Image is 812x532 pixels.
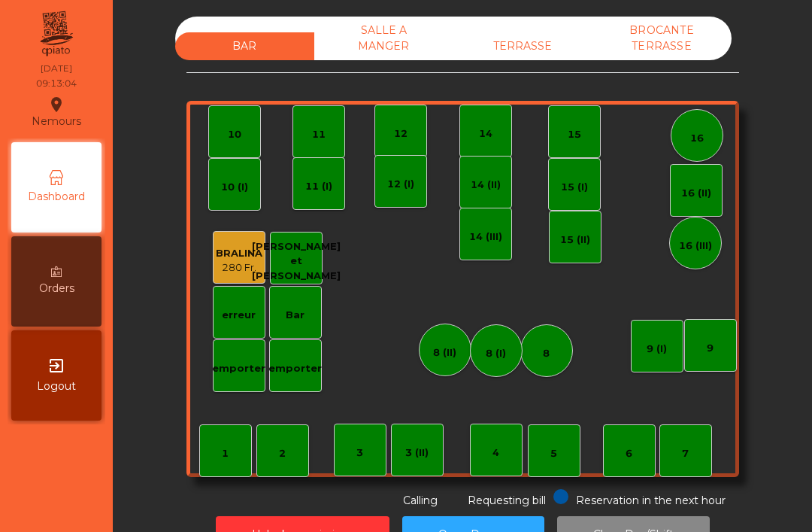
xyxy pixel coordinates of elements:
div: 15 [568,127,581,142]
div: emporter [268,361,322,376]
div: BAR [175,32,314,60]
div: BROCANTE TERRASSE [592,17,732,60]
div: 15 (II) [560,233,590,248]
div: 16 [690,131,704,146]
div: 9 (I) [647,342,667,357]
div: 12 (I) [387,177,414,192]
div: 12 [394,126,408,141]
span: Reservation in the next hour [576,494,726,507]
div: 11 (I) [305,179,332,194]
div: 15 (I) [561,180,588,195]
div: 280 Fr. [216,260,262,275]
img: qpiato [38,8,74,60]
div: 10 (I) [221,180,248,195]
div: 14 [479,126,492,141]
div: Nemours [32,93,81,131]
span: Dashboard [28,189,85,205]
div: 14 (III) [469,230,502,245]
div: 3 (II) [405,445,429,461]
span: Logout [37,378,76,394]
div: 16 (II) [681,186,711,201]
div: 5 [550,446,557,461]
div: [DATE] [41,62,72,75]
div: 09:13:04 [36,77,77,90]
div: 4 [492,445,499,461]
span: Requesting bill [468,494,546,507]
div: emporter [212,361,265,376]
div: 8 (II) [433,345,456,360]
i: location_on [47,96,65,114]
span: Calling [403,494,438,507]
div: 7 [682,446,689,461]
div: 9 [707,341,714,356]
i: exit_to_app [47,357,65,375]
div: Bar [286,308,304,323]
div: BRALINA [216,246,262,261]
div: 6 [626,446,632,461]
div: erreur [222,308,256,323]
div: TERRASSE [453,32,592,60]
div: 3 [356,445,363,461]
div: 1 [222,446,229,461]
div: 11 [312,127,326,142]
div: 8 [543,346,550,361]
span: Orders [39,281,74,296]
div: 14 (II) [471,178,501,193]
div: 10 [228,127,241,142]
div: [PERSON_NAME] et [PERSON_NAME] [252,239,341,284]
div: 2 [279,446,286,461]
div: 8 (I) [486,346,506,361]
div: SALLE A MANGER [314,17,453,60]
div: 16 (III) [679,239,712,254]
